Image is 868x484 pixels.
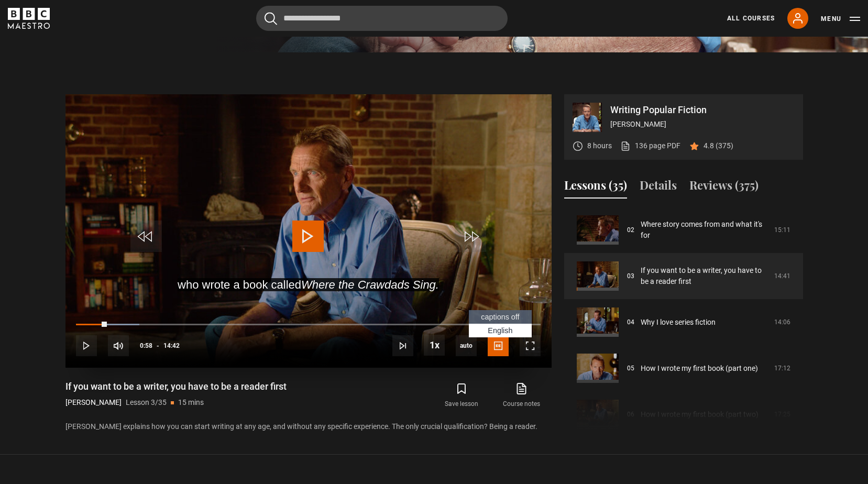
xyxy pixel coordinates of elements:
button: Lessons (35) [564,177,627,199]
input: Search [256,6,508,31]
p: [PERSON_NAME] explains how you can start writing at any age, and without any specific experience.... [65,421,552,432]
p: [PERSON_NAME] [65,397,122,408]
p: 8 hours [587,140,612,151]
p: 15 mins [178,397,204,408]
div: Current quality: 720p [456,335,477,356]
button: Reviews (375) [689,177,759,199]
span: captions off [481,313,519,321]
button: Submit the search query [265,12,277,25]
span: English [488,326,512,335]
h1: If you want to be a writer, you have to be a reader first [65,380,287,393]
p: Writing Popular Fiction [610,105,795,115]
span: 14:42 [163,336,180,355]
a: If you want to be a writer, you have to be a reader first [641,265,768,287]
a: Why I love series fiction [641,317,716,328]
button: Toggle navigation [821,14,860,24]
p: Lesson 3/35 [126,397,167,408]
a: Where story comes from and what it's for [641,219,768,241]
button: Next Lesson [392,335,413,356]
p: [PERSON_NAME] [610,119,795,130]
p: 4.8 (375) [704,140,733,151]
video-js: Video Player [65,94,552,368]
span: - [157,342,159,349]
a: How I wrote my first book (part one) [641,363,758,374]
button: Play [76,335,97,356]
span: auto [456,335,477,356]
span: 0:58 [140,336,152,355]
a: All Courses [727,14,775,23]
button: Save lesson [432,380,491,411]
a: Course notes [491,380,551,411]
svg: BBC Maestro [8,8,50,29]
button: Captions [488,335,509,356]
button: Playback Rate [424,335,445,356]
button: Fullscreen [520,335,541,356]
a: 136 page PDF [620,140,680,151]
div: Progress Bar [76,324,540,326]
button: Mute [108,335,129,356]
button: Details [640,177,677,199]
